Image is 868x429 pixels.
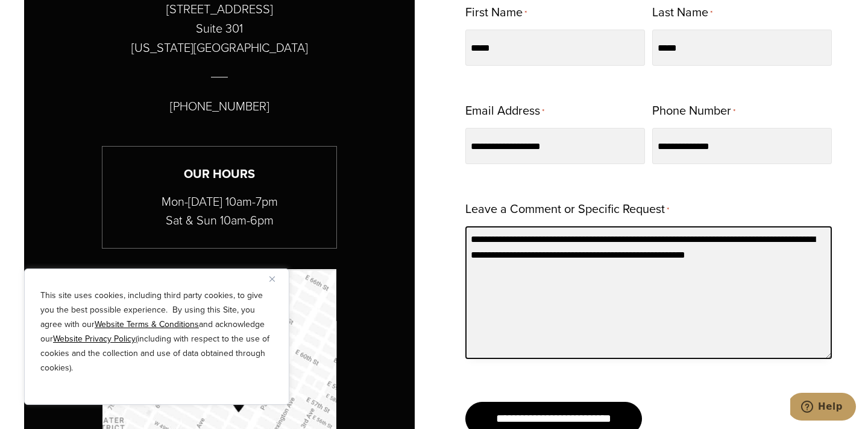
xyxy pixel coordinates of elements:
[465,198,669,221] label: Leave a Comment or Specific Request
[269,272,284,286] button: Close
[465,1,527,25] label: First Name
[652,1,712,25] label: Last Name
[95,318,199,331] a: Website Terms & Conditions
[40,288,273,375] p: This site uses cookies, including third party cookies, to give you the best possible experience. ...
[53,332,136,345] a: Website Privacy Policy
[269,276,275,282] img: Close
[102,192,336,230] p: Mon-[DATE] 10am-7pm Sat & Sun 10am-6pm
[652,100,735,123] label: Phone Number
[465,100,544,123] label: Email Address
[102,165,336,183] h3: Our Hours
[170,97,269,116] p: [PHONE_NUMBER]
[790,393,856,423] iframe: Opens a widget where you can chat to one of our agents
